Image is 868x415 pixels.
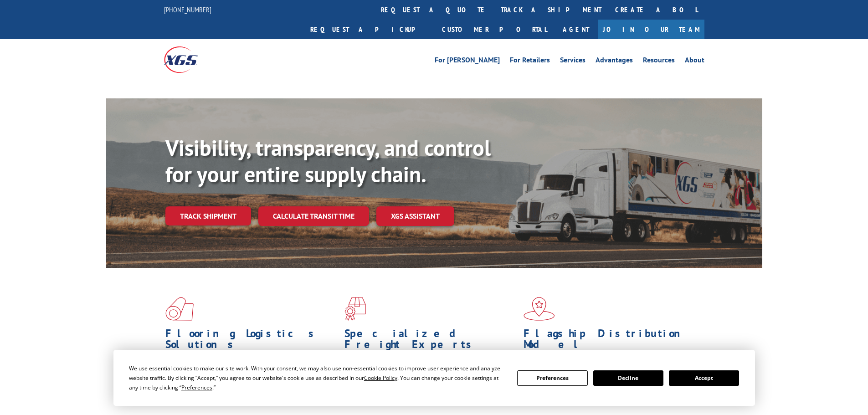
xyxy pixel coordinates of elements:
[554,20,598,39] a: Agent
[435,56,500,67] a: For [PERSON_NAME]
[598,20,704,39] a: Join Our Team
[524,328,696,354] h1: Flagship Distribution Model
[593,370,663,386] button: Decline
[113,350,755,406] div: Cookie Consent Prompt
[303,20,435,39] a: Request a pickup
[524,297,555,321] img: xgs-icon-flagship-distribution-model-red
[165,133,491,188] b: Visibility, transparency, and control for your entire supply chain.
[560,56,586,67] a: Services
[165,297,194,321] img: xgs-icon-total-supply-chain-intelligence-red
[344,328,517,354] h1: Specialized Freight Experts
[435,20,554,39] a: Customer Portal
[376,206,454,226] a: XGS ASSISTANT
[596,56,633,67] a: Advantages
[669,370,739,386] button: Accept
[344,297,366,321] img: xgs-icon-focused-on-flooring-red
[129,364,506,392] div: We use essential cookies to make our site work. With your consent, we may also use non-essential ...
[510,56,550,67] a: For Retailers
[643,56,675,67] a: Resources
[685,56,704,67] a: About
[364,374,397,382] span: Cookie Policy
[164,5,211,14] a: [PHONE_NUMBER]
[181,384,212,391] span: Preferences
[165,328,338,354] h1: Flooring Logistics Solutions
[165,206,251,225] a: Track shipment
[258,206,369,226] a: Calculate transit time
[517,370,587,386] button: Preferences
